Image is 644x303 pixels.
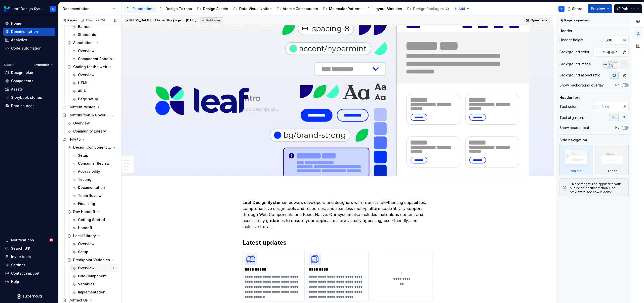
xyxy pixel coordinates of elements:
div: Show background overlay [559,83,604,88]
a: Page setup [70,95,119,103]
span: Add [459,7,465,11]
div: Variables [78,282,95,287]
button: Contact support [3,269,55,277]
a: Overview [70,47,119,55]
div: Header height [559,37,583,42]
a: Supernova Logo [17,294,42,299]
div: Settings [11,263,26,268]
a: Implementation [70,288,119,296]
div: Text color [559,104,577,109]
a: Component Annotations [70,55,119,63]
div: Accessibility [78,169,100,174]
div: Content design [60,103,119,111]
a: Barriers [70,23,119,31]
a: Assets [3,85,55,93]
div: Components [11,78,33,83]
div: Hidden [607,169,617,173]
a: Invite team [3,253,55,261]
a: Open page [524,17,550,24]
div: This setting will be applied to your published documentation. Use preview to see how it looks. [570,182,625,194]
a: Storybook stories [3,94,55,102]
div: Documentation [63,6,110,11]
div: Design Component Process [73,145,111,150]
input: Auto [600,48,620,57]
a: Foundations [125,5,156,13]
span: Publish [622,6,635,11]
span: Open page [531,18,547,22]
a: HTML [70,79,119,87]
p: empowers developers and designers with robust multi-theming capabilities, comprehensive design to... [243,199,433,230]
a: Annotations [65,39,119,47]
div: Documentation [11,29,38,34]
label: No [615,83,620,87]
div: Getting Started [78,217,105,222]
label: No [615,126,620,130]
div: Setup [78,153,88,158]
div: Community Library [73,129,106,134]
div: Implementation [78,290,105,295]
div: Side navigation [559,138,587,143]
a: Overview [70,240,119,248]
div: Changes [86,18,106,22]
button: Notifications10 [3,236,55,244]
a: Community Library [65,127,119,135]
a: Standards [70,31,119,39]
button: Preview [588,4,612,13]
div: Dev Handoff [73,209,95,214]
div: Handoff [78,225,92,230]
span: published this page on [DATE] [126,18,196,22]
div: Data sources [11,103,34,108]
strong: Leaf Design System [243,200,283,205]
a: Local Library [65,232,119,240]
div: Breakpoint Variables [73,257,110,263]
a: Design Assets [195,5,230,13]
div: Overview [73,121,90,126]
div: Pages [62,18,77,22]
button: Publish [614,4,642,13]
div: ARIA [78,89,86,94]
a: Components [3,77,55,85]
a: Getting Started [70,216,119,224]
a: Variables [70,280,119,288]
a: Overview [70,71,119,79]
a: ARIA [70,87,119,95]
div: How to [68,137,81,142]
a: Design Component Process [65,143,119,151]
span: Evernorth [34,63,49,67]
div: Code automation [11,46,42,51]
div: Data Visualization [239,6,272,11]
div: Analytics [11,37,27,42]
div: Team Review [78,193,102,198]
div: Visible [559,145,593,175]
div: Contact Us [68,298,88,303]
button: Search ⌘K [3,244,55,252]
div: Local Library [73,233,96,238]
a: Grid Component [70,272,119,280]
span: 10 [49,238,53,242]
a: Molecular Patterns [321,5,365,13]
div: Design Tokens [166,6,192,11]
div: A [52,7,54,11]
div: Coding for the web [73,64,107,69]
a: Contribution & Governance [60,111,119,119]
div: Contribution & Governance [68,113,110,118]
div: Layout Modules [374,6,402,11]
div: Grid Component [78,274,107,279]
div: Component Annotations [78,56,116,61]
a: Layout Modules [366,5,404,13]
div: Storybook stories [11,95,42,100]
div: Annotations [73,40,95,45]
div: Published [200,17,223,23]
a: Design Packages [405,5,451,13]
div: Background image [559,62,591,67]
div: Help [11,279,19,284]
input: Auto [599,102,620,111]
div: Contact support [11,271,39,276]
div: Assets [11,87,23,92]
div: Standards [78,32,96,37]
a: Home [3,19,55,27]
a: Data sources [3,102,55,110]
div: Barriers [78,24,92,29]
img: 6e787e26-f4c0-4230-8924-624fe4a2d214.png [4,6,10,12]
div: Overview [78,241,95,246]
